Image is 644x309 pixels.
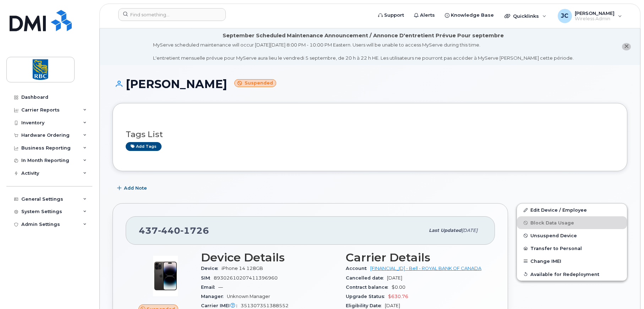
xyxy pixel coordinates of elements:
h3: Carrier Details [346,251,482,264]
small: Suspended [234,79,276,87]
div: September Scheduled Maintenance Announcement / Annonce D'entretient Prévue Pour septembre [223,32,504,39]
button: Block Data Usage [517,216,627,229]
button: Add Note [113,182,153,195]
button: Unsuspend Device [517,229,627,242]
span: Account [346,266,370,271]
button: Available for Redeployment [517,268,627,281]
button: close notification [622,43,631,50]
span: — [218,284,223,290]
a: [FINANCIAL_ID] - Bell - ROYAL BANK OF CANADA [370,266,481,271]
span: 440 [158,225,180,236]
span: Upgrade Status [346,294,388,299]
span: Contract balance [346,284,392,290]
span: [DATE] [387,275,402,281]
span: 89302610207411396960 [214,275,278,281]
span: 351307351388552 [241,303,289,308]
button: Change IMEI [517,255,627,267]
span: $0.00 [392,284,405,290]
span: Available for Redeployment [530,271,599,277]
img: image20231002-3703462-njx0qo.jpeg [144,255,187,297]
h3: Device Details [201,251,337,264]
button: Transfer to Personal [517,242,627,255]
span: Manager [201,294,227,299]
span: [DATE] [385,303,400,308]
span: 1726 [180,225,209,236]
div: MyServe scheduled maintenance will occur [DATE][DATE] 8:00 PM - 10:00 PM Eastern. Users will be u... [153,42,574,61]
h1: [PERSON_NAME] [113,78,627,90]
span: Device [201,266,222,271]
span: Unsuspend Device [530,233,577,238]
span: [DATE] [462,228,477,233]
span: Unknown Manager [227,294,270,299]
a: Edit Device / Employee [517,204,627,216]
a: Add tags [126,142,162,151]
h3: Tags List [126,130,614,139]
span: Last updated [429,228,462,233]
span: SIM [201,275,214,281]
span: 437 [139,225,209,236]
span: iPhone 14 128GB [222,266,263,271]
span: Email [201,284,218,290]
span: Carrier IMEI [201,303,241,308]
span: Eligibility Date [346,303,385,308]
span: $630.76 [388,294,408,299]
span: Cancelled date [346,275,387,281]
span: Add Note [124,185,147,191]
